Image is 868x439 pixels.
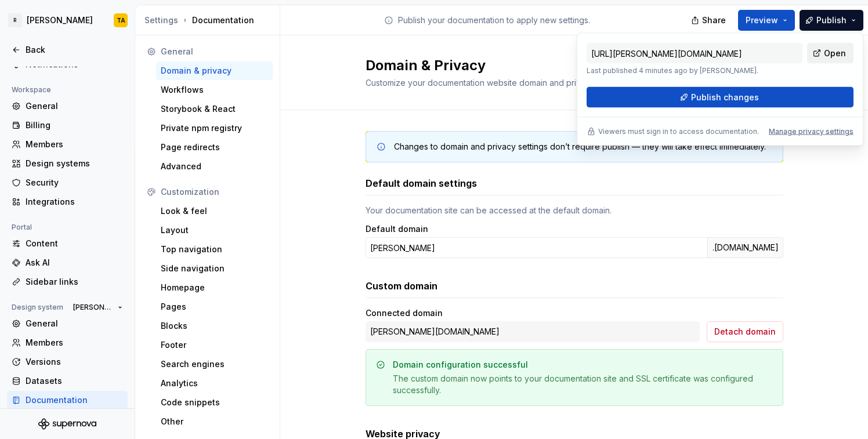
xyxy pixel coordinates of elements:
[738,10,795,31] button: Preview
[714,326,776,338] span: Detach domain
[598,127,759,136] p: Viewers must sign in to access documentation.
[161,205,268,217] div: Look & feel
[366,321,700,342] div: [PERSON_NAME][DOMAIN_NAME]
[7,391,128,409] a: Documentation
[156,100,273,118] a: Storybook & React
[156,355,273,373] a: Search engines
[156,297,273,316] a: Pages
[7,234,128,253] a: Content
[7,154,128,173] a: Design systems
[156,393,273,412] a: Code snippets
[7,353,128,371] a: Versions
[26,238,123,249] div: Content
[156,221,273,240] a: Layout
[27,14,93,26] div: [PERSON_NAME]
[7,314,128,333] a: General
[161,301,268,313] div: Pages
[7,220,37,234] div: Portal
[156,278,273,297] a: Homepage
[7,97,128,115] a: General
[156,202,273,220] a: Look & feel
[7,300,68,314] div: Design system
[26,318,123,329] div: General
[117,16,125,25] div: TA
[26,119,123,131] div: Billing
[7,333,128,352] a: Members
[161,65,268,77] div: Domain & privacy
[7,83,56,97] div: Workspace
[7,273,128,291] a: Sidebar links
[685,10,733,31] button: Share
[161,161,268,172] div: Advanced
[26,337,123,349] div: Members
[7,41,128,59] a: Back
[800,10,863,31] button: Publish
[26,177,123,188] div: Security
[161,378,268,389] div: Analytics
[26,44,123,56] div: Back
[161,282,268,293] div: Homepage
[161,244,268,255] div: Top navigation
[702,14,726,26] span: Share
[161,84,268,96] div: Workflows
[156,157,273,176] a: Advanced
[161,122,268,134] div: Private npm registry
[144,14,178,26] div: Settings
[393,373,773,396] div: The custom domain now points to your documentation site and SSL certificate was configured succes...
[366,279,437,293] h3: Custom domain
[26,196,123,208] div: Integrations
[156,412,273,431] a: Other
[366,223,428,235] label: Default domain
[161,358,268,370] div: Search engines
[161,416,268,427] div: Other
[7,253,128,272] a: Ask AI
[746,14,778,26] span: Preview
[394,141,766,153] div: Changes to domain and privacy settings don’t require publish — they will take effect immediately.
[587,87,853,108] button: Publish changes
[26,158,123,169] div: Design systems
[161,46,268,57] div: General
[707,237,783,258] div: .[DOMAIN_NAME]
[156,240,273,259] a: Top navigation
[824,48,846,59] span: Open
[161,320,268,332] div: Blocks
[26,257,123,269] div: Ask AI
[161,224,268,236] div: Layout
[769,127,853,136] button: Manage privacy settings
[8,13,22,27] div: R
[161,142,268,153] div: Page redirects
[156,317,273,335] a: Blocks
[156,81,273,99] a: Workflows
[366,307,700,319] div: Connected domain
[26,100,123,112] div: General
[161,186,268,198] div: Customization
[38,418,96,430] svg: Supernova Logo
[161,339,268,351] div: Footer
[161,103,268,115] div: Storybook & React
[587,66,802,75] p: Last published 4 minutes ago by [PERSON_NAME].
[156,259,273,278] a: Side navigation
[366,56,769,75] h2: Domain & Privacy
[156,374,273,393] a: Analytics
[691,92,759,103] span: Publish changes
[7,372,128,390] a: Datasets
[2,8,132,33] button: R[PERSON_NAME]TA
[7,173,128,192] a: Security
[26,276,123,288] div: Sidebar links
[156,138,273,157] a: Page redirects
[161,397,268,408] div: Code snippets
[816,14,847,26] span: Publish
[26,394,123,406] div: Documentation
[73,303,113,312] span: [PERSON_NAME]
[26,375,123,387] div: Datasets
[161,263,268,274] div: Side navigation
[807,43,853,64] a: Open
[398,14,590,26] p: Publish your documentation to apply new settings.
[707,321,783,342] button: Detach domain
[156,61,273,80] a: Domain & privacy
[366,176,477,190] h3: Default domain settings
[156,119,273,137] a: Private npm registry
[7,135,128,154] a: Members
